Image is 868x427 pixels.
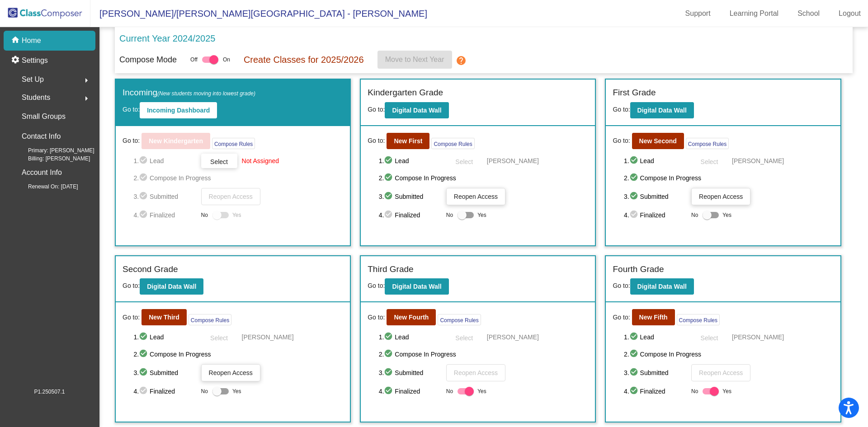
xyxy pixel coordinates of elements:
[190,56,198,64] span: Off
[455,158,473,165] span: Select
[147,283,196,290] b: Digital Data Wall
[629,210,640,221] mat-icon: check_circle
[379,191,442,202] span: 3. Submitted
[691,364,750,381] button: Reopen Access
[624,386,687,397] span: 4. Finalized
[14,146,94,155] span: Primary: [PERSON_NAME]
[232,210,241,221] span: Yes
[691,154,727,168] button: Select
[394,137,422,145] b: New First
[368,86,443,99] label: Kindergarten Grade
[477,210,486,221] span: Yes
[379,349,589,360] span: 2. Compose In Progress
[677,314,720,325] button: Compose Rules
[613,136,630,145] span: Go to:
[133,349,343,360] span: 2. Compose In Progress
[385,56,444,63] span: Move to Next Year
[149,137,203,145] b: New Kindergarten
[81,93,92,104] mat-icon: arrow_right
[624,349,834,360] span: 2. Compose In Progress
[456,55,467,66] mat-icon: help
[394,314,429,321] b: New Fourth
[139,210,150,221] mat-icon: check_circle
[446,330,482,344] button: Select
[629,367,640,378] mat-icon: check_circle
[384,349,395,360] mat-icon: check_circle
[686,138,729,149] button: Compose Rules
[11,35,22,46] mat-icon: home
[722,6,786,21] a: Learning Portal
[384,191,395,202] mat-icon: check_circle
[123,106,140,113] span: Go to:
[630,278,694,295] button: Digital Data Wall
[139,155,150,166] mat-icon: check_circle
[379,155,442,166] span: 1. Lead
[119,32,215,45] p: Current Year 2024/2025
[210,158,228,165] span: Select
[732,156,784,165] span: [PERSON_NAME]
[147,107,210,114] b: Incoming Dashboard
[384,210,395,221] mat-icon: check_circle
[630,102,694,118] button: Digital Data Wall
[691,330,727,344] button: Select
[123,263,178,276] label: Second Grade
[379,386,442,397] span: 4. Finalized
[384,173,395,183] mat-icon: check_circle
[139,332,150,343] mat-icon: check_circle
[446,387,453,395] span: No
[244,53,364,66] p: Create Classes for 2025/2026
[209,193,253,200] span: Reopen Access
[613,313,630,322] span: Go to:
[210,334,228,342] span: Select
[639,314,668,321] b: New Fifth
[22,110,66,123] p: Small Groups
[446,154,482,168] button: Select
[139,386,150,397] mat-icon: check_circle
[133,386,196,397] span: 4. Finalized
[629,332,640,343] mat-icon: check_circle
[624,155,687,166] span: 1. Lead
[123,282,140,289] span: Go to:
[384,386,395,397] mat-icon: check_circle
[722,210,731,221] span: Yes
[139,367,150,378] mat-icon: check_circle
[632,133,684,149] button: New Second
[392,107,441,114] b: Digital Data Wall
[142,133,210,149] button: New Kindergarten
[384,332,395,343] mat-icon: check_circle
[368,106,385,113] span: Go to:
[22,55,48,66] p: Settings
[201,330,237,344] button: Select
[149,314,179,321] b: New Third
[368,313,385,322] span: Go to:
[624,332,687,343] span: 1. Lead
[157,90,255,97] span: (New students moving into lowest grade)
[637,107,687,114] b: Digital Data Wall
[201,188,260,205] button: Reopen Access
[368,263,413,276] label: Third Grade
[133,332,196,343] span: 1. Lead
[454,193,498,200] span: Reopen Access
[629,349,640,360] mat-icon: check_circle
[81,75,92,86] mat-icon: arrow_right
[133,191,196,202] span: 3. Submitted
[242,333,294,342] span: [PERSON_NAME]
[624,210,687,221] span: 4. Finalized
[691,211,698,219] span: No
[123,136,140,145] span: Go to:
[722,386,731,397] span: Yes
[140,278,203,295] button: Digital Data Wall
[384,367,395,378] mat-icon: check_circle
[368,282,385,289] span: Go to:
[11,55,22,66] mat-icon: settings
[189,314,231,325] button: Compose Rules
[379,173,589,183] span: 2. Compose In Progress
[624,191,687,202] span: 3. Submitted
[701,334,718,342] span: Select
[431,138,474,149] button: Compose Rules
[454,369,498,376] span: Reopen Access
[637,283,687,290] b: Digital Data Wall
[139,349,150,360] mat-icon: check_circle
[613,282,630,289] span: Go to:
[701,158,718,165] span: Select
